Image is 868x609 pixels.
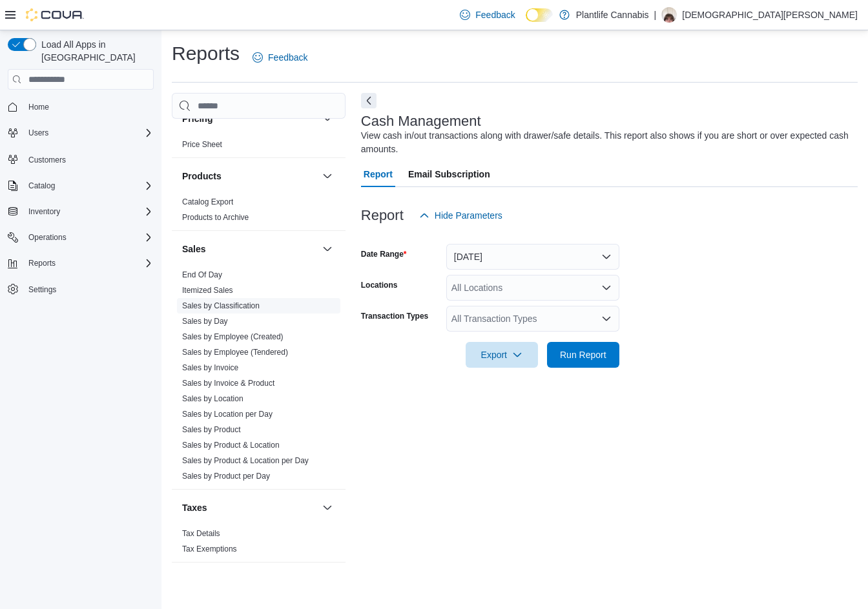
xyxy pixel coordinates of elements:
button: Reports [23,255,61,271]
a: Price Sheet [182,140,222,149]
button: Customers [3,150,159,168]
a: Sales by Employee (Created) [182,332,284,341]
a: Sales by Product [182,425,241,434]
span: Sales by Invoice [182,363,238,373]
span: Sales by Product [182,424,241,435]
span: Sales by Day [182,316,228,326]
span: Users [28,128,48,138]
span: Itemized Sales [182,285,233,295]
div: Products [172,194,346,230]
span: Sales by Employee (Tendered) [182,347,288,357]
button: Export [466,342,538,368]
button: Catalog [23,178,60,194]
a: Sales by Invoice & Product [182,379,274,388]
span: Home [28,102,49,112]
h3: Cash Management [361,114,481,129]
button: Taxes [320,500,335,515]
button: Hide Parameters [414,203,508,228]
div: Kristen Wittenberg [661,7,677,23]
span: Sales by Location per Day [182,409,273,419]
a: Sales by Product per Day [182,472,270,481]
button: Pricing [320,111,335,126]
span: Settings [23,281,154,297]
span: Sales by Employee (Created) [182,332,284,342]
button: Settings [3,280,159,299]
button: Reports [3,254,159,272]
h1: Reports [172,41,240,66]
nav: Complex example [8,92,154,332]
span: Tax Exemptions [182,544,237,554]
div: Taxes [172,526,346,562]
p: | [654,7,657,23]
h3: Products [182,170,222,183]
span: Tax Details [182,528,220,539]
span: Run Report [560,348,606,361]
button: Inventory [3,203,159,221]
a: Sales by Day [182,317,228,326]
a: Customers [23,152,71,168]
span: Sales by Classification [182,301,260,311]
span: Price Sheet [182,139,222,150]
input: Dark Mode [526,8,553,22]
a: Sales by Location per Day [182,410,273,419]
a: Sales by Classification [182,301,260,310]
a: Catalog Export [182,197,233,206]
a: Sales by Employee (Tendered) [182,348,288,357]
span: Feedback [475,8,515,21]
span: Dark Mode [526,22,526,23]
span: Sales by Product per Day [182,471,270,481]
h3: Sales [182,243,206,255]
button: Catalog [3,177,159,195]
span: Users [23,125,154,141]
span: Sales by Product & Location per Day [182,455,309,466]
span: Export [473,342,530,368]
button: [DATE] [446,244,619,270]
a: Products to Archive [182,213,249,222]
a: Sales by Invoice [182,363,238,372]
div: View cash in/out transactions along with drawer/safe details. This report also shows if you are s... [361,129,851,156]
button: Sales [182,243,317,255]
a: Itemized Sales [182,286,233,295]
button: Run Report [547,342,619,368]
button: Products [182,170,317,183]
img: Cova [26,8,84,21]
h3: Report [361,208,404,223]
button: Operations [3,228,159,246]
span: Load All Apps in [GEOGRAPHIC_DATA] [36,38,154,64]
span: Catalog [28,181,55,191]
span: Operations [28,232,67,243]
button: Users [23,125,54,141]
span: Report [364,161,393,187]
p: Plantlife Cannabis [576,7,649,23]
span: Catalog Export [182,197,233,207]
button: Users [3,124,159,142]
h3: Pricing [182,112,212,125]
button: Products [320,168,335,184]
span: Sales by Location [182,394,243,404]
button: Sales [320,241,335,257]
span: Feedback [268,51,307,64]
span: Customers [28,155,66,165]
a: Home [23,99,54,115]
span: Inventory [23,204,154,219]
button: Pricing [182,112,317,125]
span: Products to Archive [182,212,249,223]
span: Email Subscription [408,161,490,187]
button: Open list of options [601,314,612,324]
h3: Taxes [182,501,207,514]
a: Tax Details [182,529,220,538]
span: Reports [28,258,56,268]
label: Transaction Types [361,311,428,321]
button: Home [3,97,159,116]
div: Sales [172,267,346,489]
a: Feedback [455,2,520,28]
button: Inventory [23,204,65,219]
span: Settings [28,285,56,295]
a: Sales by Product & Location [182,441,280,450]
a: Tax Exemptions [182,544,237,554]
a: Sales by Product & Location per Day [182,456,309,465]
button: Open list of options [601,283,612,293]
a: End Of Day [182,270,222,279]
a: Feedback [247,45,313,70]
p: [DEMOGRAPHIC_DATA][PERSON_NAME] [682,7,858,23]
